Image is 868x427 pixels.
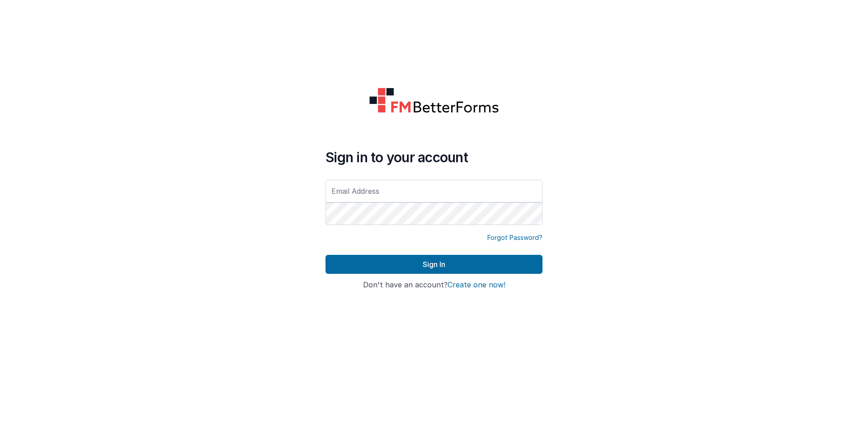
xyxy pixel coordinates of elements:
[325,281,542,289] h4: Don't have an account?
[325,180,542,202] input: Email Address
[325,149,542,165] h4: Sign in to your account
[325,255,542,274] button: Sign In
[448,281,505,289] button: Create one now!
[487,233,542,242] a: Forgot Password?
